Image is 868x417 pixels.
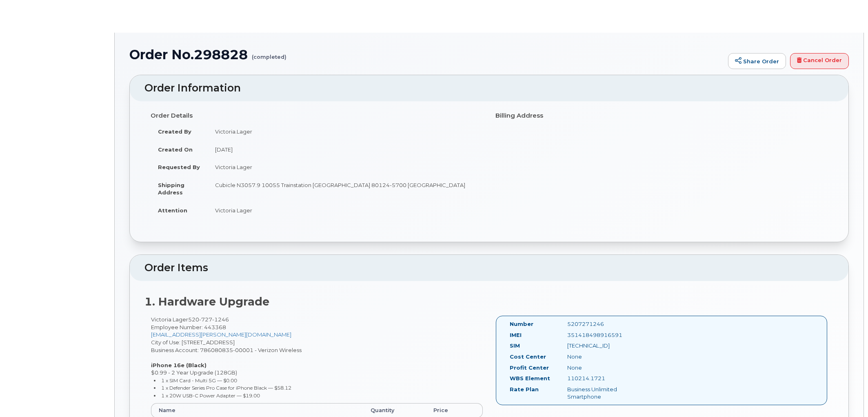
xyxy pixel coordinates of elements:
div: None [561,364,642,372]
label: Rate Plan [510,386,539,393]
td: Victoria.Lager [208,123,483,140]
td: [DATE] [208,140,483,158]
strong: Attention [158,207,187,214]
strong: iPhone 16e (Black) [151,362,206,368]
div: None [561,353,642,361]
label: Cost Center [510,353,546,361]
span: Employee Number: 443368 [151,324,226,330]
label: IMEI [510,331,522,339]
h4: Order Details [151,112,483,119]
small: 1 x SIM Card - Multi 5G — $0.00 [161,377,237,384]
td: Victoria Lager [208,201,483,219]
div: [TECHNICAL_ID] [561,342,642,350]
td: Cubicle N3057.9 10055 Trainstation [GEOGRAPHIC_DATA] 80124-5700 [GEOGRAPHIC_DATA] [208,176,483,201]
div: Business Unlimited Smartphone [561,386,642,401]
strong: Requested By [158,164,200,170]
span: 520 [188,316,229,323]
strong: Created On [158,146,193,153]
div: 5207271246 [561,320,642,328]
div: 110214.1721 [561,375,642,382]
label: WBS Element [510,375,550,382]
div: 351418498916591 [561,331,642,339]
small: 1 x 20W USB-C Power Adapter — $19.00 [161,392,260,399]
h4: Billing Address [495,112,828,119]
span: 727 [199,316,212,323]
h2: Order Items [144,262,834,274]
strong: Shipping Address [158,182,184,196]
strong: 1. Hardware Upgrade [144,295,269,308]
a: Cancel Order [790,53,849,69]
label: Profit Center [510,364,549,372]
td: Victoria Lager [208,158,483,176]
label: SIM [510,342,520,350]
a: [EMAIL_ADDRESS][PERSON_NAME][DOMAIN_NAME] [151,331,291,338]
small: 1 x Defender Series Pro Case for iPhone Black — $58.12 [161,385,291,391]
h2: Order Information [144,83,834,94]
small: (completed) [252,47,286,60]
strong: Created By [158,128,191,135]
a: Share Order [728,53,786,69]
span: 1246 [212,316,229,323]
h1: Order No.298828 [129,47,724,62]
label: Number [510,320,533,328]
